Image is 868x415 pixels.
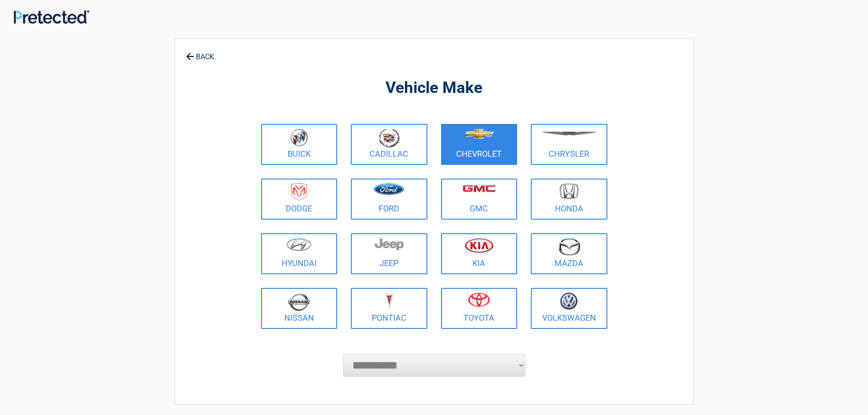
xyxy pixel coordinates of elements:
[441,288,518,329] a: Toyota
[351,233,427,274] a: Jeep
[288,292,310,311] img: nissan
[379,128,400,148] img: cadillac
[441,179,518,220] a: GMC
[261,288,338,329] a: Nissan
[351,124,427,165] a: Cadillac
[259,77,610,99] h2: Vehicle Make
[531,179,607,220] a: Honda
[290,128,308,147] img: buick
[462,184,496,192] img: gmc
[441,233,518,274] a: Kia
[465,238,493,253] img: kia
[261,179,338,220] a: Dodge
[560,292,578,310] img: volkswagen
[531,288,607,329] a: Volkswagen
[541,132,597,136] img: chrysler
[531,124,607,165] a: Chrysler
[441,124,518,165] a: Chevrolet
[531,233,607,274] a: Mazda
[468,292,490,307] img: toyota
[14,10,89,24] img: Main Logo
[560,183,579,199] img: honda
[184,45,216,61] a: BACK
[464,129,494,139] img: chevrolet
[261,124,338,165] a: Buick
[385,292,394,310] img: pontiac
[558,238,580,256] img: mazda
[351,288,427,329] a: Pontiac
[286,238,312,251] img: hyundai
[291,183,307,201] img: dodge
[374,183,404,195] img: ford
[261,233,338,274] a: Hyundai
[375,238,404,251] img: jeep
[351,179,427,220] a: Ford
